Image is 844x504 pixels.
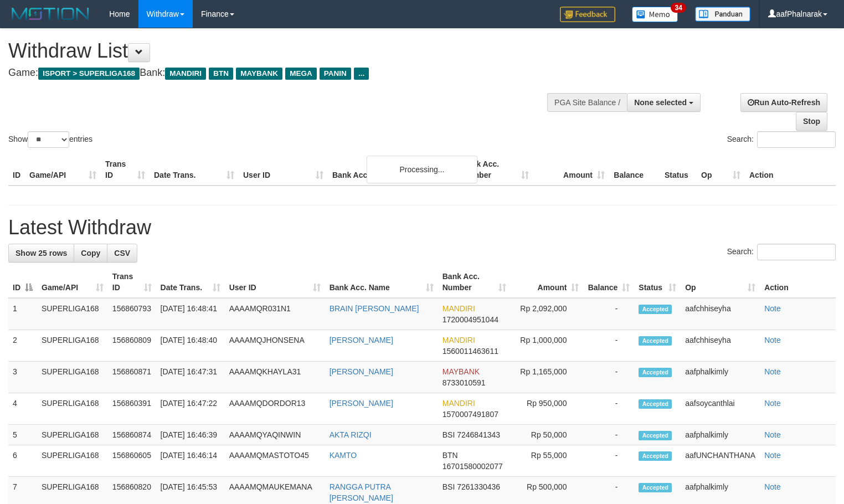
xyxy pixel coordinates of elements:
span: MANDIRI [442,399,475,408]
th: Amount [533,154,609,186]
td: 156860871 [108,362,156,393]
th: Game/API: activate to sort column ascending [37,266,108,298]
span: PANIN [320,68,351,80]
span: Copy 1570007491807 to clipboard [442,410,498,419]
td: AAAAMQKHAYLA31 [225,362,325,393]
td: AAAAMQYAQINWIN [225,425,325,445]
span: Copy 7261330436 to clipboard [457,482,500,491]
td: 6 [8,445,37,477]
span: MANDIRI [442,336,475,344]
span: BSI [442,482,455,491]
td: Rp 1,000,000 [511,330,584,362]
td: 3 [8,362,37,393]
th: Bank Acc. Name [328,154,457,186]
td: - [583,445,634,477]
td: Rp 1,165,000 [511,362,584,393]
h1: Latest Withdraw [8,217,836,239]
td: SUPERLIGA168 [37,330,108,362]
span: BTN [209,68,233,80]
td: 156860605 [108,445,156,477]
th: Status [660,154,697,186]
td: Rp 950,000 [511,393,584,425]
th: Action [760,266,836,298]
th: Op [697,154,745,186]
td: - [583,425,634,445]
span: Copy 1560011463611 to clipboard [442,347,498,356]
span: MANDIRI [165,68,206,80]
td: [DATE] 16:46:39 [156,425,225,445]
td: Rp 55,000 [511,445,584,477]
button: None selected [627,93,701,112]
td: [DATE] 16:48:41 [156,298,225,330]
td: AAAAMQMASTOTO45 [225,445,325,477]
a: Note [764,304,781,313]
th: Action [745,154,836,186]
th: Trans ID [101,154,150,186]
th: Bank Acc. Number: activate to sort column ascending [438,266,511,298]
th: Balance: activate to sort column ascending [583,266,634,298]
td: [DATE] 16:48:40 [156,330,225,362]
a: Note [764,430,781,439]
img: panduan.png [695,7,750,22]
span: MEGA [285,68,317,80]
th: Date Trans.: activate to sort column ascending [156,266,225,298]
td: aafphalkimly [681,425,760,445]
td: [DATE] 16:47:31 [156,362,225,393]
span: Show 25 rows [16,249,67,258]
a: [PERSON_NAME] [330,336,393,344]
span: None selected [634,98,687,107]
td: 5 [8,425,37,445]
td: 1 [8,298,37,330]
span: ... [354,68,369,80]
td: - [583,298,634,330]
span: MAYBANK [442,367,480,376]
td: AAAAMQR031N1 [225,298,325,330]
a: [PERSON_NAME] [330,399,393,408]
h4: Game: Bank: [8,68,552,79]
td: 2 [8,330,37,362]
td: aafchhiseyha [681,330,760,362]
span: Copy 8733010591 to clipboard [442,378,486,387]
a: BRAIN [PERSON_NAME] [330,304,419,313]
th: Amount: activate to sort column ascending [511,266,584,298]
img: MOTION_logo.png [8,6,92,22]
th: Bank Acc. Name: activate to sort column ascending [325,266,438,298]
span: Accepted [639,399,672,409]
a: AKTA RIZQI [330,430,372,439]
span: MAYBANK [236,68,282,80]
label: Search: [727,131,836,148]
th: Trans ID: activate to sort column ascending [108,266,156,298]
a: Note [764,451,781,460]
td: SUPERLIGA168 [37,298,108,330]
a: CSV [107,244,137,263]
span: Accepted [639,483,672,492]
a: Copy [74,244,107,263]
td: - [583,393,634,425]
a: RANGGA PUTRA [PERSON_NAME] [330,482,393,502]
a: Note [764,482,781,491]
label: Search: [727,244,836,260]
span: BSI [442,430,455,439]
a: Show 25 rows [8,244,74,263]
a: Note [764,367,781,376]
th: User ID: activate to sort column ascending [225,266,325,298]
th: ID: activate to sort column descending [8,266,37,298]
th: Balance [609,154,660,186]
td: - [583,330,634,362]
td: 156860809 [108,330,156,362]
img: Feedback.jpg [560,7,615,22]
span: Copy [81,249,100,258]
input: Search: [757,131,836,148]
td: Rp 50,000 [511,425,584,445]
td: 156860391 [108,393,156,425]
span: CSV [114,249,130,258]
span: BTN [442,451,458,460]
td: 156860793 [108,298,156,330]
td: 156860874 [108,425,156,445]
input: Search: [757,244,836,260]
span: Accepted [639,336,672,346]
div: Processing... [367,156,477,183]
th: Op: activate to sort column ascending [681,266,760,298]
td: SUPERLIGA168 [37,445,108,477]
div: PGA Site Balance / [547,93,627,112]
